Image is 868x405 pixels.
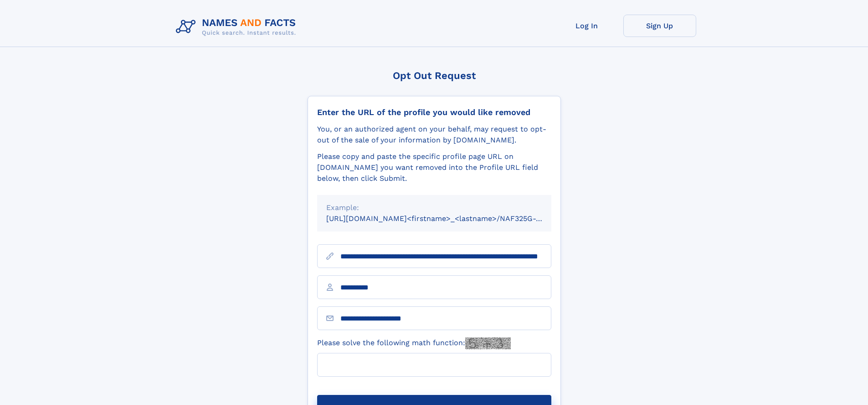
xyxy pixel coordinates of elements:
div: Enter the URL of the profile you would like removed [317,107,551,117]
small: [URL][DOMAIN_NAME]<firstname>_<lastname>/NAF325G-xxxxxxxx [326,214,569,223]
a: Sign Up [623,15,696,37]
label: Please solve the following math function: [317,337,511,349]
div: Please copy and paste the specific profile page URL on [DOMAIN_NAME] you want removed into the Pr... [317,151,551,184]
div: Example: [326,202,542,213]
img: Logo Names and Facts [172,15,303,39]
div: Opt Out Request [308,70,561,81]
a: Log In [550,15,623,37]
div: You, or an authorized agent on your behalf, may request to opt-out of the sale of your informatio... [317,124,551,146]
